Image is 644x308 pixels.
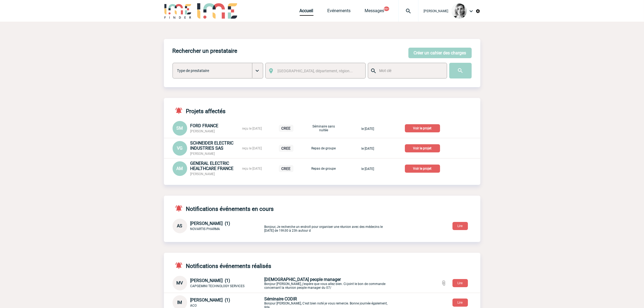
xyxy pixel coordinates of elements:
button: Lire [453,299,468,307]
p: CREE [279,165,293,172]
span: reçu le [DATE] [242,146,262,150]
span: le [DATE] [361,167,374,171]
button: Lire [453,279,468,287]
a: Evénements [328,8,351,16]
button: 99+ [384,6,389,11]
span: AS [177,223,183,228]
p: Repas de groupe [310,167,337,171]
img: 103019-1.png [452,4,467,19]
p: CREE [279,125,293,132]
span: [GEOGRAPHIC_DATA], département, région... [278,69,353,73]
span: [PERSON_NAME] (1) [190,297,230,303]
a: Lire [448,300,472,305]
span: IM [177,300,182,305]
h4: Notifications événements réalisés [173,261,272,269]
span: [PERSON_NAME] (1) [190,278,230,283]
span: [PERSON_NAME] [190,152,215,156]
a: Lire [448,223,472,228]
input: Submit [449,63,472,78]
span: le [DATE] [361,147,374,150]
p: Repas de groupe [310,146,337,150]
img: notifications-active-24-px-r.png [175,204,186,212]
span: FORD FRANCE [190,123,219,128]
a: Voir le projet [405,125,442,130]
span: reçu le [DATE] [242,167,262,171]
span: SCHNEIDER ELECTRIC INDUSTRIES SAS [190,140,234,151]
span: GENERAL ELECTRIC HEALTHCARE FRANCE [190,161,234,171]
img: IME-Finder [164,3,192,19]
span: SM [177,126,183,131]
a: AS [PERSON_NAME] (1) NOVARTIS PHARMA Bonjour, Je recherche un endroit pour organiser une réunion ... [173,223,392,228]
span: [PERSON_NAME] [190,129,215,133]
a: Lire [448,280,472,285]
a: IM [PERSON_NAME] (1) ACO Séminaire CODIRBonjour [PERSON_NAME], C'est bien noté je vous remercie. ... [173,300,392,305]
span: [PERSON_NAME] (1) [190,221,230,226]
span: ACO [190,304,197,307]
button: Lire [453,222,468,230]
div: Conversation privée : Client - Agence [173,219,263,233]
h4: Notifications événements en cours [173,204,274,212]
span: [PERSON_NAME] [190,172,215,176]
p: CREE [279,145,293,152]
p: Bonjour [PERSON_NAME], j'espère que vous allez bien. Ci-joint le bon de commande concernant la ré... [265,277,392,290]
h4: Rechercher un prestataire [173,48,237,54]
a: Accueil [300,8,313,16]
p: Voir le projet [405,165,440,173]
span: reçu le [DATE] [242,127,262,130]
p: Séminaire sans nuitée [310,124,337,132]
p: Bonjour, Je recherche un endroit pour organiser une réunion avec des médecins le [DATE] de 19h30 ... [265,220,392,232]
h4: Projets affectés [173,107,226,114]
span: AM [177,166,183,171]
span: CAPGEMINI TECHNOLOGY SERVICES [190,284,245,288]
span: MV [177,280,183,286]
span: [DEMOGRAPHIC_DATA] people manager [265,277,341,282]
div: Conversation privée : Client - Agence [173,276,480,290]
a: Messages [365,8,384,16]
img: notifications-active-24-px-r.png [175,261,186,269]
span: le [DATE] [361,127,374,131]
a: MV [PERSON_NAME] (1) CAPGEMINI TECHNOLOGY SERVICES [DEMOGRAPHIC_DATA] people managerBonjour [PERS... [173,280,392,285]
img: notifications-active-24-px-r.png [175,107,186,114]
span: VG [177,146,183,151]
span: NOVARTIS PHARMA [190,227,220,231]
p: Voir le projet [405,124,440,132]
span: Séminaire CODIR [265,296,297,302]
p: Voir le projet [405,144,440,152]
input: Mot clé [378,67,442,74]
a: Voir le projet [405,166,442,171]
span: [PERSON_NAME] [424,9,448,13]
a: Voir le projet [405,145,442,150]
